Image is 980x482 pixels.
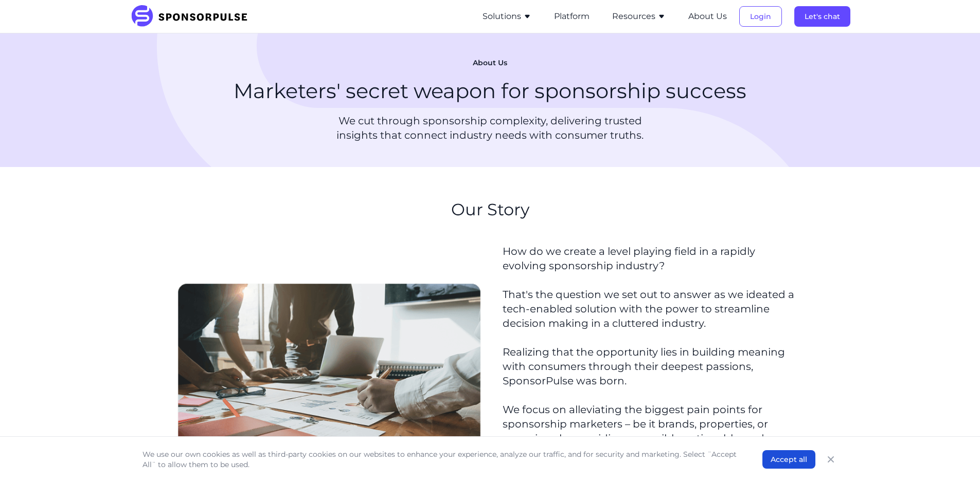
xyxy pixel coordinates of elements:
[929,433,980,482] iframe: Chat Widget
[473,58,507,68] span: About Us
[451,200,529,219] h2: Our Story
[130,5,255,28] img: SponsorPulse
[234,77,746,105] h1: Marketers' secret weapon for sponsorship success
[554,10,590,23] button: Platform
[688,12,727,21] a: About Us
[612,10,666,23] button: Resources
[142,449,742,470] p: We use our own cookies as well as third-party cookies on our websites to enhance your experience,...
[794,12,850,21] a: Let's chat
[554,12,590,21] a: Platform
[762,450,815,469] button: Accept all
[739,12,782,21] a: Login
[794,6,850,27] button: Let's chat
[483,10,531,23] button: Solutions
[688,10,727,23] button: About Us
[824,452,838,467] button: Close
[739,6,782,27] button: Login
[317,114,663,142] p: We cut through sponsorship complexity, delivering trusted insights that connect industry needs wi...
